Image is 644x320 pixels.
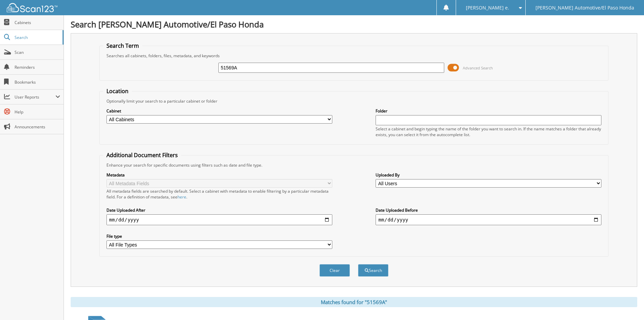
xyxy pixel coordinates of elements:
span: Scan [15,49,60,55]
span: Bookmarks [15,79,60,85]
span: User Reports [15,94,55,100]
input: start [106,214,332,225]
div: Select a cabinet and begin typing the name of the folder you want to search in. If the name match... [376,126,601,137]
span: Help [15,109,60,115]
span: Announcements [15,124,60,130]
div: Matches found for "51569A" [71,297,637,307]
span: Search [15,35,59,40]
legend: Search Term [103,42,142,49]
label: Date Uploaded After [106,207,332,213]
label: Folder [376,108,601,114]
label: Uploaded By [376,172,601,178]
div: Searches all cabinets, folders, files, metadata, and keywords [103,53,605,59]
span: Cabinets [15,20,60,25]
button: Clear [319,264,350,277]
img: scan123-logo-white.svg [7,3,57,12]
input: end [376,214,601,225]
span: [PERSON_NAME] e. [466,6,509,10]
div: All metadata fields are searched by default. Select a cabinet with metadata to enable filtering b... [106,188,332,200]
div: Optionally limit your search to a particular cabinet or folder [103,98,605,104]
label: Metadata [106,172,332,178]
label: Cabinet [106,108,332,114]
span: Reminders [15,64,60,70]
label: Date Uploaded Before [376,207,601,213]
span: Advanced Search [463,65,493,70]
label: File type [106,233,332,239]
h1: Search [PERSON_NAME] Automotive/El Paso Honda [71,19,637,30]
button: Search [358,264,388,277]
a: here [177,194,186,200]
div: Enhance your search for specific documents using filters such as date and file type. [103,162,605,168]
legend: Additional Document Filters [103,151,181,159]
span: [PERSON_NAME] Automotive/El Paso Honda [535,6,634,10]
legend: Location [103,87,132,95]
